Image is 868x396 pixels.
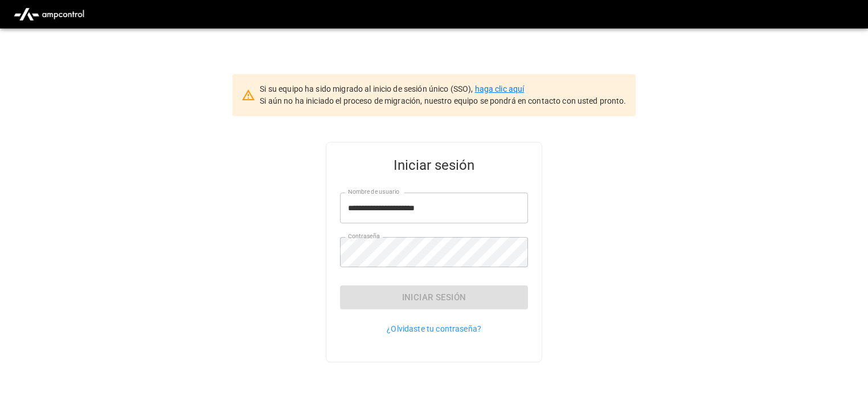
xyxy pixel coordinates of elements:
a: haga clic aquí [475,84,525,93]
span: Si su equipo ha sido migrado al inicio de sesión único (SSO), [260,84,474,93]
h5: Iniciar sesión [340,156,528,174]
p: ¿Olvidaste tu contraseña? [340,323,528,334]
label: Nombre de usuario [348,187,399,197]
span: Si aún no ha iniciado el proceso de migración, nuestro equipo se pondrá en contacto con usted pro... [260,96,626,105]
label: Contraseña [348,232,380,241]
img: ampcontrol.io logo [9,3,89,25]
